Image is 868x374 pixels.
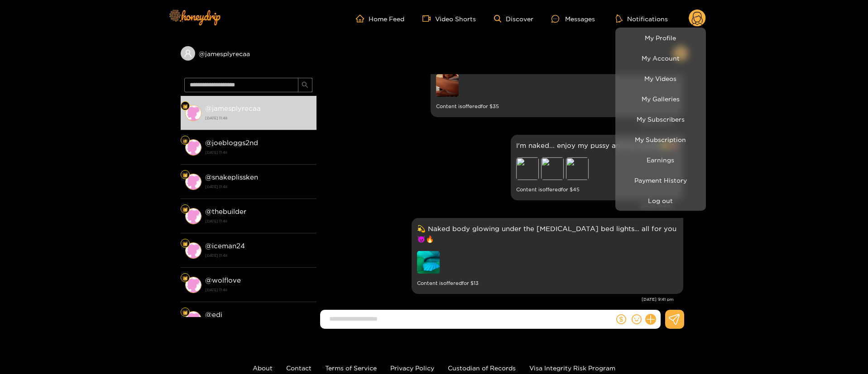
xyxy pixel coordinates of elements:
a: My Videos [618,71,704,86]
a: My Subscription [618,132,704,147]
a: Payment History [618,172,704,188]
a: My Galleries [618,91,704,107]
a: My Profile [618,30,704,46]
button: Log out [618,193,704,208]
a: My Subscribers [618,111,704,127]
a: My Account [618,50,704,66]
a: Earnings [618,152,704,168]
